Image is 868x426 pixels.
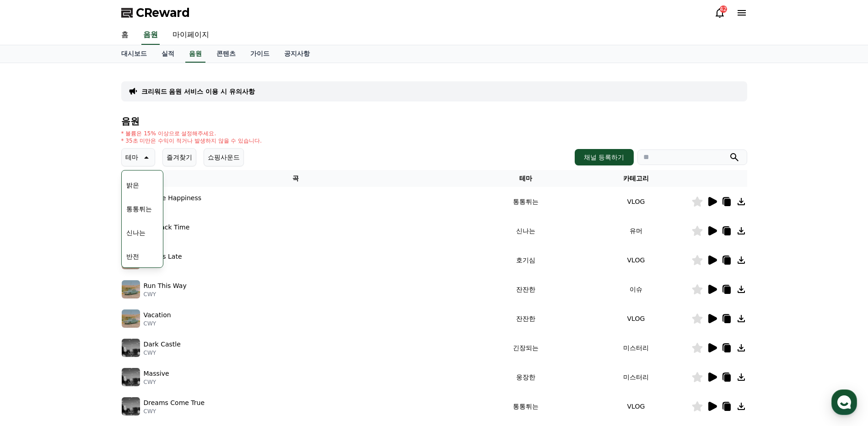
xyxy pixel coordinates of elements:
td: 통통튀는 [470,392,581,421]
td: VLOG [581,245,691,275]
h4: 음원 [121,116,747,126]
td: 잔잔한 [470,275,581,304]
p: Dreams Come True [144,398,205,408]
p: CWY [144,203,202,210]
td: VLOG [581,392,691,421]
button: 신나는 [123,223,149,243]
a: CReward [121,5,190,20]
td: 통통튀는 [470,187,581,216]
a: 홈 [3,290,60,313]
p: Cat Rack Time [144,223,190,232]
a: 실적 [154,45,182,63]
img: music [122,309,140,328]
p: A Little Happiness [144,193,202,203]
img: music [122,368,140,386]
td: 웅장한 [470,362,581,392]
a: 크리워드 음원 서비스 이용 시 유의사항 [141,87,255,96]
p: Vacation [144,310,171,320]
span: CReward [136,5,190,20]
p: CWY [144,291,187,298]
td: 미스터리 [581,333,691,362]
th: 곡 [121,170,471,187]
a: 홈 [114,26,136,45]
th: 테마 [470,170,581,187]
button: 채널 등록하기 [575,149,633,165]
p: 테마 [125,151,138,164]
td: 이슈 [581,275,691,304]
img: music [122,397,140,415]
td: 미스터리 [581,362,691,392]
a: 마이페이지 [165,26,216,45]
button: 밝은 [123,175,143,195]
span: 대화 [84,304,95,311]
td: 유머 [581,216,691,245]
span: 홈 [29,304,34,311]
p: Massive [144,369,169,378]
p: * 35초 미만은 수익이 적거나 발생하지 않을 수 있습니다. [121,137,262,144]
a: 가이드 [243,45,277,63]
p: CWY [144,408,205,415]
img: music [122,280,140,298]
p: CWY [144,232,190,240]
p: CWY [144,320,171,327]
a: 음원 [141,26,160,45]
a: 콘텐츠 [209,45,243,63]
td: VLOG [581,304,691,333]
p: CWY [144,378,169,386]
p: CWY [144,349,181,357]
p: Dark Castle [144,340,181,349]
button: 즐겨찾기 [162,148,196,166]
th: 카테고리 [581,170,691,187]
button: 통통튀는 [123,199,156,219]
a: 공지사항 [277,45,317,63]
button: 쇼핑사운드 [204,148,244,166]
td: 잔잔한 [470,304,581,333]
a: 42 [714,7,725,18]
div: 42 [720,5,727,13]
td: 호기심 [470,245,581,275]
p: * 볼륨은 15% 이상으로 설정해주세요. [121,130,262,137]
a: 대시보드 [114,45,154,63]
a: 대화 [60,290,118,313]
button: 테마 [121,148,155,166]
a: 설정 [118,290,176,313]
p: Run This Way [144,281,187,291]
td: 신나는 [470,216,581,245]
button: 반전 [123,246,143,266]
td: VLOG [581,187,691,216]
a: 음원 [185,45,205,63]
td: 긴장되는 [470,333,581,362]
span: 설정 [141,304,152,311]
img: music [122,339,140,357]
